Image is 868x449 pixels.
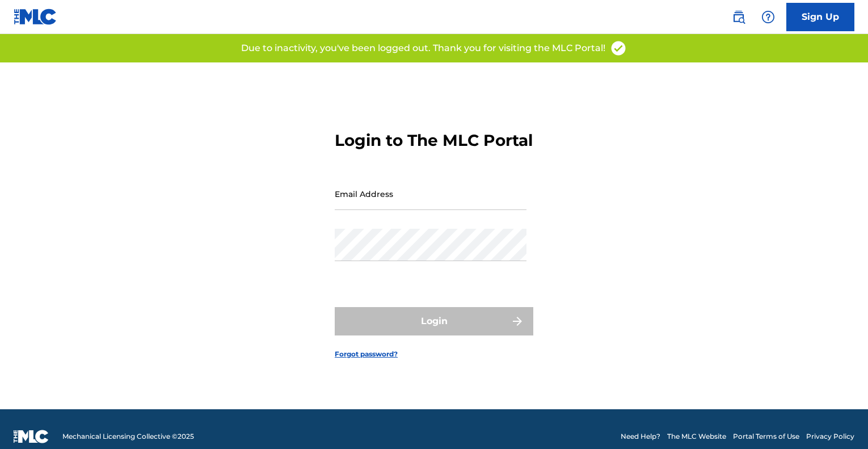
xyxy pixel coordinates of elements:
img: MLC Logo [14,9,57,25]
a: Public Search [727,6,750,28]
a: Portal Terms of Use [733,431,799,442]
a: The MLC Website [667,431,726,442]
p: Due to inactivity, you've been logged out. Thank you for visiting the MLC Portal! [241,41,605,55]
img: help [761,10,775,24]
a: Privacy Policy [806,431,854,442]
a: Forgot password? [335,349,398,359]
div: Help [757,6,779,28]
h3: Login to The MLC Portal [335,131,533,150]
a: Need Help? [621,431,660,442]
span: Mechanical Licensing Collective © 2025 [62,431,194,442]
img: search [732,10,745,24]
img: logo [14,430,49,443]
a: Sign Up [786,3,854,31]
img: access [610,40,627,57]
